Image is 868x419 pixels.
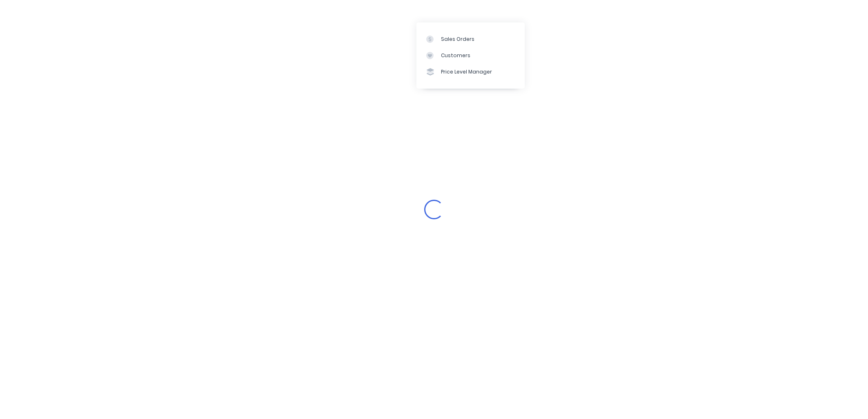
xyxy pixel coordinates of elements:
div: Price Level Manager [441,68,492,76]
a: Customers [416,47,525,64]
div: Customers [441,52,470,59]
a: Sales Orders [416,31,525,47]
a: Price Level Manager [416,64,525,80]
div: Sales Orders [441,36,474,43]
